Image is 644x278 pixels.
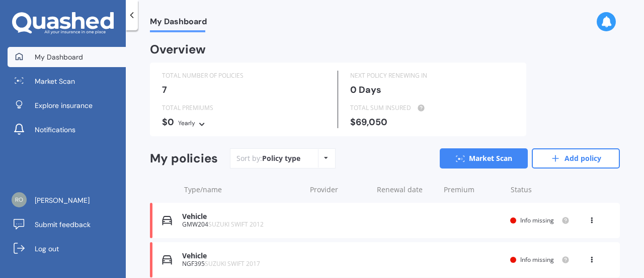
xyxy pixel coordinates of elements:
[511,185,570,195] div: Status
[182,260,300,267] div: NGF395
[8,120,126,140] a: Notifications
[310,185,369,195] div: Provider
[262,153,300,163] div: Policy type
[150,17,207,30] span: My Dashboard
[182,221,300,228] div: GMW204
[182,252,300,260] div: Vehicle
[520,216,554,225] span: Info missing
[35,76,75,86] span: Market Scan
[236,153,300,163] div: Sort by:
[178,118,195,128] div: Yearly
[350,103,514,113] div: TOTAL SUM INSURED
[8,239,126,259] a: Log out
[162,103,326,113] div: TOTAL PREMIUMS
[377,185,436,195] div: Renewal date
[532,148,620,169] a: Add policy
[162,85,326,95] div: 7
[182,212,300,221] div: Vehicle
[184,185,302,195] div: Type/name
[8,71,126,91] a: Market Scan
[35,52,83,62] span: My Dashboard
[150,44,206,54] div: Overview
[205,259,260,268] span: SUZUKI SWIFT 2017
[162,117,326,128] div: $0
[162,71,326,81] div: TOTAL NUMBER OF POLICIES
[35,125,75,135] span: Notifications
[162,255,172,265] img: Vehicle
[208,220,264,229] span: SUZUKI SWIFT 2012
[350,85,514,95] div: 0 Days
[35,244,59,254] span: Log out
[35,100,93,110] span: Explore insurance
[12,192,27,207] img: 23ef4ab13b9f2f0f39defd2fde1a7e11
[444,185,503,195] div: Premium
[8,214,126,235] a: Submit feedback
[150,151,218,166] div: My policies
[350,117,514,127] div: $69,050
[8,47,126,67] a: My Dashboard
[35,195,90,205] span: [PERSON_NAME]
[350,71,514,81] div: NEXT POLICY RENEWING IN
[440,148,528,169] a: Market Scan
[162,215,172,226] img: Vehicle
[8,190,126,210] a: [PERSON_NAME]
[8,95,126,116] a: Explore insurance
[35,219,91,230] span: Submit feedback
[520,255,554,264] span: Info missing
